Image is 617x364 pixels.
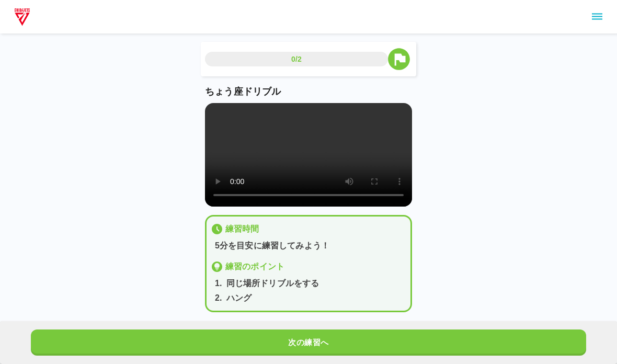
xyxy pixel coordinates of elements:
button: sidemenu [588,8,606,26]
p: 2 . [215,292,222,304]
p: ハング [226,292,252,304]
p: 5分を目安に練習してみよう！ [215,240,406,252]
p: 練習時間 [225,223,259,235]
p: ちょう座ドリブル [205,85,412,99]
p: 1 . [215,277,222,290]
p: 練習のポイント [225,260,284,273]
button: 次の練習へ [31,329,586,356]
p: 同じ場所ドリブルをする [226,277,319,290]
p: 0/2 [291,54,302,64]
img: dummy [13,6,32,27]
